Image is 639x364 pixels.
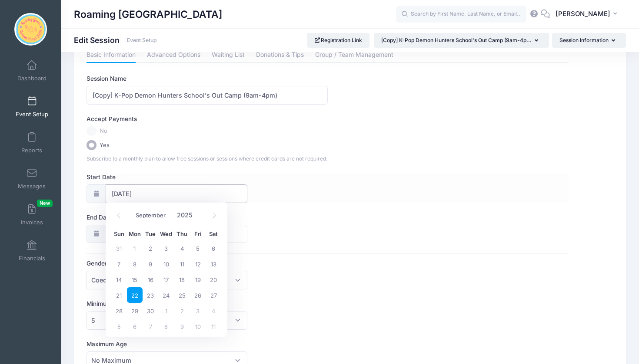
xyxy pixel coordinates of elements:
a: Event Setup [11,92,53,122]
span: October 2, 2025 [174,303,190,318]
label: Maximum Age [87,340,327,348]
label: Gender [87,259,327,268]
span: September 21, 2025 [111,287,127,303]
label: Accept Payments [87,115,137,123]
span: Messages [18,183,46,190]
a: Messages [11,164,53,194]
span: September 27, 2025 [206,287,221,303]
a: Basic Information [87,47,136,63]
span: October 4, 2025 [206,303,221,318]
span: Event Setup [16,111,48,118]
button: Session Information [552,33,626,48]
label: Minimum Age [87,299,327,308]
span: [PERSON_NAME] [556,9,610,19]
a: Group / Team Management [315,47,393,63]
span: September 18, 2025 [174,272,190,287]
span: September 9, 2025 [143,256,158,272]
label: Start Date [87,173,327,181]
input: Yes [87,140,97,150]
span: September 26, 2025 [190,287,206,303]
span: September 3, 2025 [158,240,174,256]
label: End Date [87,213,327,222]
span: September 1, 2025 [127,240,143,256]
span: September 25, 2025 [174,287,190,303]
span: September 8, 2025 [127,256,143,272]
a: Advanced Options [147,47,200,63]
span: [Copy] K-Pop Demon Hunters School's Out Camp (9am-4p... [381,37,532,43]
span: September 7, 2025 [111,256,127,272]
a: Waiting List [212,47,245,63]
a: Reports [11,128,53,158]
span: September 12, 2025 [190,256,206,272]
span: 5 [87,311,247,330]
span: Coed [91,275,107,285]
span: October 7, 2025 [143,318,158,334]
span: Financials [19,255,45,262]
label: Session Name [87,74,327,83]
a: Financials [11,236,53,266]
span: October 10, 2025 [190,318,206,334]
span: September 13, 2025 [206,256,221,272]
span: No [100,127,107,135]
span: New [37,200,53,207]
span: September 2, 2025 [143,240,158,256]
span: Subscribe to a monthly plan to allow free sessions or sessions where credit cards are not required. [87,155,327,162]
span: October 11, 2025 [206,318,221,334]
span: Thu [174,231,190,237]
span: September 22, 2025 [127,287,143,303]
span: September 10, 2025 [158,256,174,272]
input: Year [173,209,201,222]
h1: Roaming [GEOGRAPHIC_DATA] [74,4,222,24]
button: [Copy] K-Pop Demon Hunters School's Out Camp (9am-4p... [374,33,549,48]
span: September 30, 2025 [143,303,158,318]
h1: Edit Session [74,36,157,45]
a: Registration Link [307,33,370,48]
a: InvoicesNew [11,200,53,230]
span: September 6, 2025 [206,240,221,256]
span: Sat [206,231,221,237]
img: Roaming Gnome Theatre [14,13,47,46]
span: Fri [190,231,206,237]
a: Donations & Tips [256,47,304,63]
span: September 23, 2025 [143,287,158,303]
span: Invoices [21,219,43,226]
span: October 8, 2025 [158,318,174,334]
span: Sun [111,231,127,237]
span: September 19, 2025 [190,272,206,287]
span: October 9, 2025 [174,318,190,334]
span: September 17, 2025 [158,272,174,287]
span: Wed [158,231,174,237]
span: Coed [87,271,247,289]
span: September 28, 2025 [111,303,127,318]
span: Dashboard [17,75,47,82]
span: August 31, 2025 [111,240,127,256]
span: October 1, 2025 [158,303,174,318]
span: September 15, 2025 [127,272,143,287]
span: Reports [21,147,42,154]
span: September 29, 2025 [127,303,143,318]
span: September 4, 2025 [174,240,190,256]
span: September 11, 2025 [174,256,190,272]
input: Session Name [87,86,327,105]
a: Dashboard [11,56,53,86]
span: Mon [127,231,143,237]
span: September 20, 2025 [206,272,221,287]
span: October 5, 2025 [111,318,127,334]
button: [PERSON_NAME] [550,4,626,24]
input: Search by First Name, Last Name, or Email... [396,6,526,23]
span: 5 [91,316,95,325]
span: Tue [143,231,158,237]
span: October 3, 2025 [190,303,206,318]
span: September 16, 2025 [143,272,158,287]
span: Yes [100,141,110,150]
span: September 24, 2025 [158,287,174,303]
span: September 5, 2025 [190,240,206,256]
select: Month [132,210,170,221]
span: September 14, 2025 [111,272,127,287]
a: Event Setup [127,37,157,44]
span: October 6, 2025 [127,318,143,334]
